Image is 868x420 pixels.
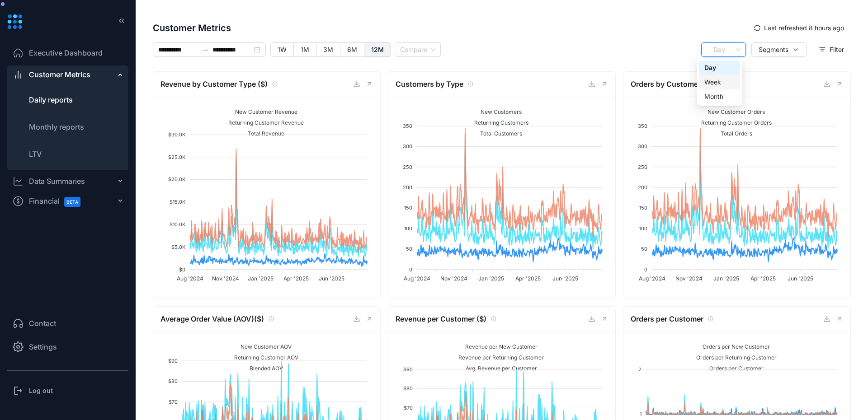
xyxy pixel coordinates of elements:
span: Returning Customer Revenue [222,119,304,126]
tspan: $80 [168,378,178,384]
span: 1W [278,46,287,53]
tspan: 100 [404,225,412,232]
tspan: Aug '2024 [404,275,430,282]
tspan: $70 [169,399,178,405]
span: Total Orders [713,130,752,137]
tspan: $0 [179,266,185,273]
span: Monthly reports [29,122,84,131]
tspan: 100 [639,225,647,232]
span: Orders per New Customer [696,343,770,350]
button: Filter [812,42,851,57]
span: 6M [347,46,357,53]
tspan: Aug '2024 [177,275,203,282]
tspan: $30.0K [168,131,186,138]
tspan: Nov '2024 [675,275,703,282]
span: Blended AOV [243,365,283,372]
tspan: Nov '2024 [212,275,239,282]
tspan: Jun '2025 [788,275,813,282]
span: Orders per Customer [631,313,703,325]
h3: Log out [29,386,53,395]
span: New Customer Revenue [228,108,297,115]
tspan: Apr '2025 [750,275,776,282]
tspan: 50 [406,246,412,252]
div: Month [704,92,735,102]
tspan: $20.0K [168,176,186,182]
tspan: 200 [638,184,647,191]
span: Customers by Type [396,79,463,90]
tspan: $10.0K [170,221,186,228]
tspan: Apr '2025 [283,275,309,282]
span: Executive Dashboard [29,47,103,58]
span: Last refreshed 8 hours ago [764,23,844,33]
span: Financial [29,191,89,211]
tspan: $15.0K [170,199,186,205]
span: Day [707,43,741,56]
tspan: 200 [403,184,412,191]
tspan: Apr '2025 [515,275,541,282]
span: Orders per Customer [702,365,763,372]
tspan: 250 [638,164,647,170]
tspan: 0 [644,266,647,273]
div: Week [699,75,740,89]
tspan: Jun '2025 [319,275,344,282]
tspan: 300 [638,143,647,149]
tspan: 250 [403,164,412,170]
span: Filter [830,45,844,55]
span: Customer Metrics [29,69,90,80]
span: Revenue per New Customer [458,343,537,350]
tspan: 300 [403,143,412,149]
tspan: 50 [641,246,647,252]
button: Segments [751,42,807,57]
span: 12M [371,46,384,53]
span: Customer Metrics [153,21,747,35]
tspan: $90 [168,358,178,364]
tspan: $70 [404,405,413,411]
span: Returning Customers [467,119,528,126]
tspan: 350 [638,123,647,129]
span: 3M [323,46,333,53]
span: Total Customers [473,130,522,137]
tspan: Nov '2024 [440,275,467,282]
tspan: 350 [403,123,412,129]
span: 1M [301,46,309,53]
tspan: $25.0K [168,154,186,160]
tspan: 2 [638,366,642,373]
span: Total Revenue [241,130,284,137]
span: sync [754,25,760,31]
span: Orders per Returning Customer [689,354,776,361]
span: Avg. Revenue per Customer [458,365,537,372]
span: Returning Customer AOV [227,354,298,361]
span: LTV [29,149,42,159]
span: Daily reports [29,95,73,104]
span: Revenue per Customer ($) [396,313,486,325]
tspan: Aug '2024 [639,275,665,282]
tspan: $80 [403,385,413,392]
span: swap-right [202,46,209,53]
tspan: 150 [639,205,647,211]
div: Day [699,61,740,75]
span: Revenue per Returning Customer [452,354,544,361]
tspan: Jan '2025 [478,275,504,282]
tspan: Jan '2025 [713,275,739,282]
tspan: Jan '2025 [248,275,274,282]
div: Week [704,77,735,87]
div: Day [704,63,735,73]
span: Segments [759,45,788,55]
span: Returning Customer Orders [694,119,771,126]
tspan: Jun '2025 [552,275,578,282]
div: Month [699,89,740,104]
tspan: 1 [640,411,642,417]
tspan: 0 [409,266,412,273]
span: New Customer AOV [234,343,292,350]
span: Orders by Customer Type [631,79,720,90]
tspan: $90 [403,366,413,373]
span: Contact [29,318,56,329]
span: Revenue by Customer Type ($) [160,79,268,90]
span: to [202,46,209,53]
tspan: $5.0K [171,244,186,250]
tspan: 150 [404,205,412,211]
span: Settings [29,341,57,352]
span: New Customer Orders [701,108,765,115]
span: New Customers [474,108,522,115]
span: Average Order Value (AOV)($) [160,313,264,325]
